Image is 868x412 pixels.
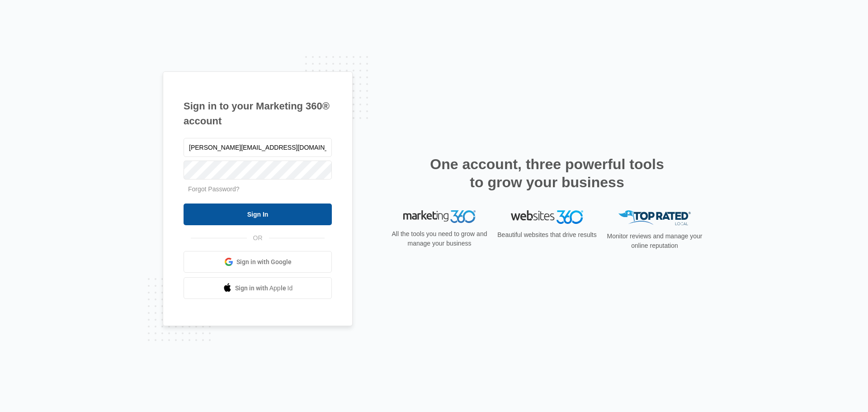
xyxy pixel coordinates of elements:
img: Top Rated Local [618,210,691,225]
h2: One account, three powerful tools to grow your business [427,155,667,191]
img: Marketing 360 [403,210,476,223]
input: Email [184,138,332,157]
p: All the tools you need to grow and manage your business [389,229,490,248]
img: Websites 360 [511,210,583,223]
span: OR [247,233,269,243]
p: Monitor reviews and manage your online reputation [604,232,705,251]
span: Sign in with Google [236,257,292,267]
a: Sign in with Google [184,251,332,273]
h1: Sign in to your Marketing 360® account [184,99,332,128]
a: Sign in with Apple Id [184,277,332,299]
span: Sign in with Apple Id [235,284,293,293]
a: Forgot Password? [188,185,240,193]
p: Beautiful websites that drive results [496,230,598,240]
input: Sign In [184,204,332,225]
